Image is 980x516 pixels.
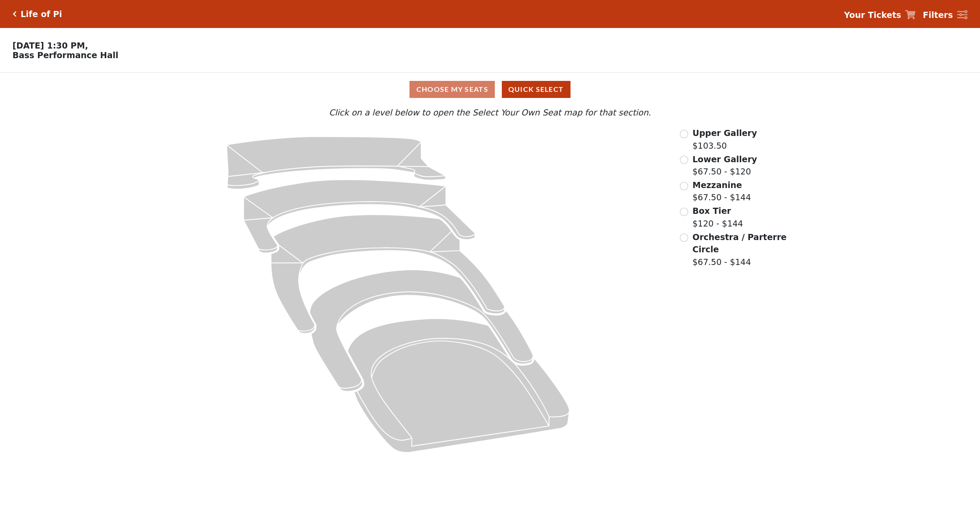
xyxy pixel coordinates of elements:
[844,10,901,20] strong: Your Tickets
[693,231,788,268] label: $67.50 - $144
[502,81,570,98] button: Quick Select
[693,128,757,138] span: Upper Gallery
[693,180,742,190] span: Mezzanine
[348,319,570,453] path: Orchestra / Parterre Circle - Seats Available: 31
[844,9,916,21] a: Your Tickets
[227,137,446,189] path: Upper Gallery - Seats Available: 163
[693,179,751,204] label: $67.50 - $144
[693,154,757,164] span: Lower Gallery
[13,11,17,17] a: Click here to go back to filters
[693,206,731,216] span: Box Tier
[693,127,757,152] label: $103.50
[129,106,851,119] p: Click on a level below to open the Select Your Own Seat map for that section.
[693,205,743,230] label: $120 - $144
[693,153,757,178] label: $67.50 - $120
[693,232,787,255] span: Orchestra / Parterre Circle
[244,180,475,253] path: Lower Gallery - Seats Available: 60
[923,9,967,21] a: Filters
[21,9,62,19] h5: Life of Pi
[923,10,953,20] strong: Filters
